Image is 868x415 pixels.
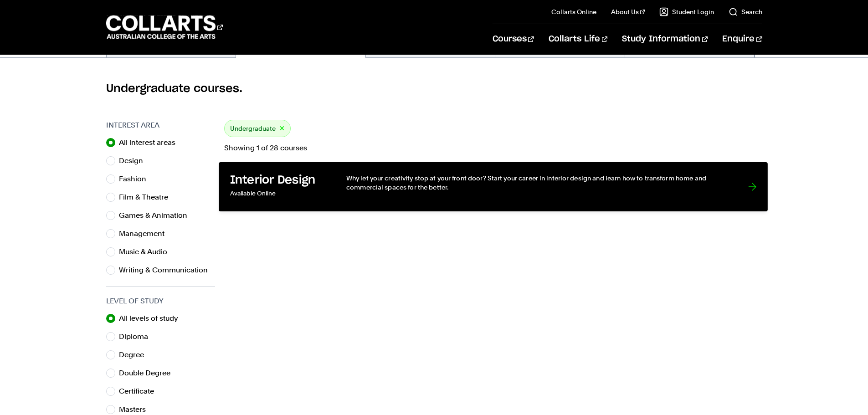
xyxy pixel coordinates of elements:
label: Degree [119,348,151,361]
p: Showing 1 of 28 courses [224,144,762,152]
a: Collarts Life [549,24,607,54]
div: Go to homepage [106,14,223,40]
button: × [279,123,285,134]
a: Collarts Online [551,7,596,16]
a: About Us [611,7,645,16]
h3: Interest Area [106,120,215,131]
label: All interest areas [119,136,183,149]
label: All levels of study [119,312,185,325]
label: Film & Theatre [119,191,175,204]
label: Certificate [119,385,161,398]
a: Interior Design Available Online Why let your creativity stop at your front door? Start your care... [219,162,768,211]
a: Study Information [622,24,708,54]
a: Enquire [722,24,762,54]
a: Student Login [659,7,714,16]
h3: Level of Study [106,296,215,307]
label: Diploma [119,330,155,343]
p: Why let your creativity stop at your front door? Start your career in interior design and learn h... [346,174,729,192]
label: Writing & Communication [119,264,215,277]
h3: Interior Design [230,174,327,188]
label: Design [119,154,150,167]
label: Fashion [119,173,154,185]
label: Games & Animation [119,209,195,222]
div: Undergraduate [224,120,291,137]
p: Available Online [230,187,327,200]
label: Music & Audio [119,246,175,258]
a: Search [729,7,762,16]
h2: Undergraduate courses. [106,82,762,96]
label: Management [119,227,172,240]
label: Double Degree [119,367,178,379]
a: Courses [493,24,534,54]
